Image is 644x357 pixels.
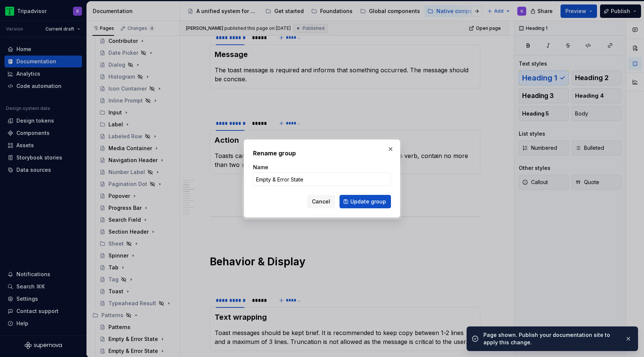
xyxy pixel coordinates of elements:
span: Cancel [312,198,330,205]
label: Name [253,164,268,171]
button: Update group [340,195,391,208]
h2: Rename group [253,149,391,158]
span: Update group [350,198,386,205]
button: Cancel [307,195,335,208]
div: Page shown. Publish your documentation site to apply this change. [483,331,619,346]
